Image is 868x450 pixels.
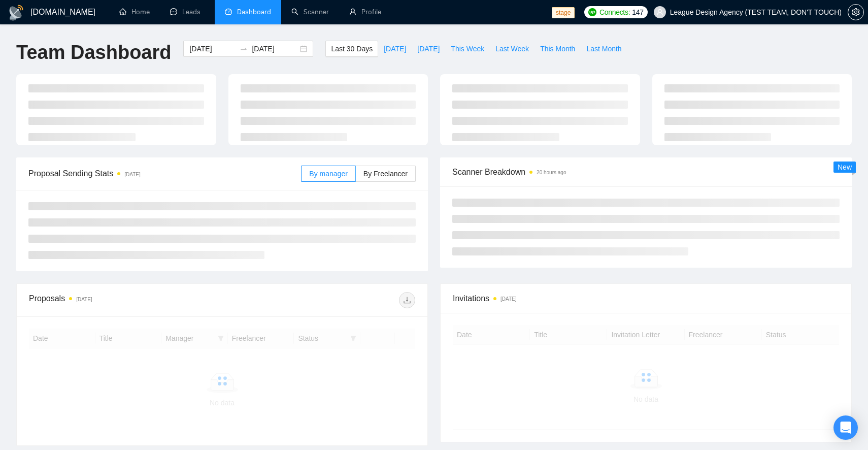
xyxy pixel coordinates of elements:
span: Proposal Sending Stats [28,167,301,180]
span: Invitations [453,292,839,305]
a: homeHome [119,8,150,16]
img: logo [8,5,24,21]
a: setting [848,8,864,16]
span: Last Week [495,43,529,54]
span: By Freelancer [363,170,408,178]
button: Last Month [581,41,627,57]
span: Last 30 Days [331,43,373,54]
button: This Month [535,41,581,57]
a: searchScanner [291,8,329,16]
time: [DATE] [500,296,516,302]
span: [DATE] [417,43,440,54]
span: By manager [309,170,347,178]
span: dashboard [225,8,232,15]
div: Open Intercom Messenger [833,415,858,440]
span: to [240,45,248,53]
input: Start date [189,43,236,54]
button: [DATE] [378,41,412,57]
h1: Team Dashboard [16,41,171,65]
button: setting [848,4,864,20]
input: End date [252,43,298,54]
button: [DATE] [412,41,445,57]
span: Last Month [586,43,621,54]
time: [DATE] [124,172,140,177]
span: swap-right [240,45,248,53]
span: This Week [451,43,484,54]
span: Dashboard [237,8,271,16]
img: upwork-logo.png [588,8,596,16]
span: This Month [540,43,575,54]
a: userProfile [349,8,381,16]
time: [DATE] [76,297,92,302]
span: Connects: [599,7,630,18]
time: 20 hours ago [537,170,566,175]
span: [DATE] [384,43,406,54]
span: user [656,9,663,16]
span: Scanner Breakdown [452,166,840,178]
a: messageLeads [170,8,205,16]
span: setting [848,8,863,16]
span: New [838,163,852,171]
span: stage [552,7,575,18]
span: 147 [632,7,643,18]
button: Last 30 Days [325,41,378,57]
div: Proposals [29,292,222,308]
button: This Week [445,41,490,57]
button: Last Week [490,41,535,57]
